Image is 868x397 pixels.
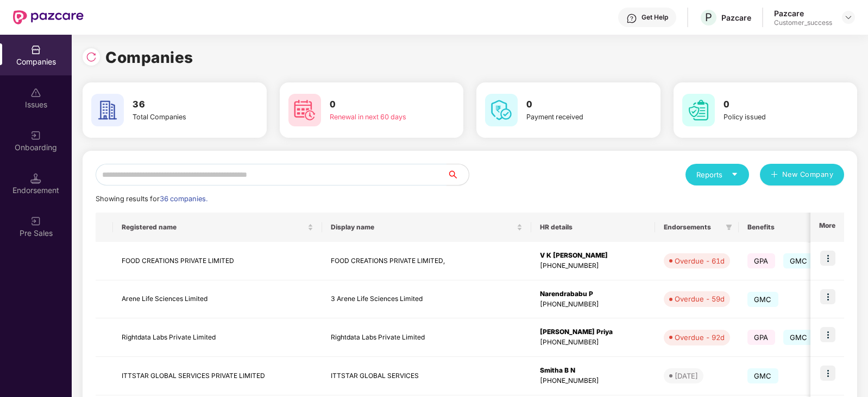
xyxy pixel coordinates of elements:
[122,223,305,232] span: Registered name
[485,94,518,126] img: svg+xml;base64,PHN2ZyB4bWxucz0iaHR0cDovL3d3dy53My5vcmcvMjAwMC9zdmciIHdpZHRoPSI2MCIgaGVpZ2h0PSI2MC...
[844,13,853,22] img: svg+xml;base64,PHN2ZyBpZD0iRHJvcGRvd24tMzJ4MzIiIHhtbG5zPSJodHRwOi8vd3d3LnczLm9yZy8yMDAwL3N2ZyIgd2...
[113,242,322,280] td: FOOD CREATIONS PRIVATE LIMITED
[675,255,725,266] div: Overdue - 61d
[747,292,778,307] span: GMC
[774,18,832,27] div: Customer_success
[774,8,832,18] div: Pazcare
[641,13,668,22] div: Get Help
[675,370,698,381] div: [DATE]
[724,98,817,112] h3: 0
[30,130,41,141] img: svg+xml;base64,PHN2ZyB3aWR0aD0iMjAiIGhlaWdodD0iMjAiIHZpZXdCb3g9IjAgMCAyMCAyMCIgZmlsbD0ibm9uZSIgeG...
[731,171,738,178] span: caret-down
[30,216,41,227] img: svg+xml;base64,PHN2ZyB3aWR0aD0iMjAiIGhlaWdodD0iMjAiIHZpZXdCb3g9IjAgMCAyMCAyMCIgZmlsbD0ibm9uZSIgeG...
[696,169,738,180] div: Reports
[747,253,775,268] span: GPA
[446,170,469,179] span: search
[540,376,646,386] div: [PHONE_NUMBER]
[540,337,646,348] div: [PHONE_NUMBER]
[540,299,646,310] div: [PHONE_NUMBER]
[724,112,817,123] div: Policy issued
[30,173,41,184] img: svg+xml;base64,PHN2ZyB3aWR0aD0iMTQuNSIgaGVpZ2h0PSIxNC41IiB2aWV3Qm94PSIwIDAgMTYgMTYiIGZpbGw9Im5vbm...
[705,11,712,24] span: P
[113,280,322,319] td: Arene Life Sciences Limited
[540,251,646,261] div: V K [PERSON_NAME]
[526,98,620,112] h3: 0
[160,195,207,203] span: 36 companies.
[783,253,814,268] span: GMC
[133,98,226,112] h3: 36
[747,368,778,383] span: GMC
[760,164,844,185] button: plusNew Company
[782,169,834,180] span: New Company
[820,289,835,304] img: icon
[30,87,41,98] img: svg+xml;base64,PHN2ZyBpZD0iSXNzdWVzX2Rpc2FibGVkIiB4bWxucz0iaHR0cDovL3d3dy53My5vcmcvMjAwMC9zdmciIH...
[113,318,322,357] td: Rightdata Labs Private Limited
[540,261,646,271] div: [PHONE_NUMBER]
[96,195,207,203] span: Showing results for
[783,330,814,345] span: GMC
[526,112,620,123] div: Payment received
[330,98,423,112] h3: 0
[682,94,715,126] img: svg+xml;base64,PHN2ZyB4bWxucz0iaHR0cDovL3d3dy53My5vcmcvMjAwMC9zdmciIHdpZHRoPSI2MCIgaGVpZ2h0PSI2MC...
[675,293,725,304] div: Overdue - 59d
[810,213,844,242] th: More
[133,112,226,123] div: Total Companies
[322,357,531,395] td: ITTSTAR GLOBAL SERVICES
[531,213,655,242] th: HR details
[113,213,322,242] th: Registered name
[820,251,835,266] img: icon
[820,366,835,381] img: icon
[86,52,97,62] img: svg+xml;base64,PHN2ZyBpZD0iUmVsb2FkLTMyeDMyIiB4bWxucz0iaHR0cDovL3d3dy53My5vcmcvMjAwMC9zdmciIHdpZH...
[721,12,751,23] div: Pazcare
[113,357,322,395] td: ITTSTAR GLOBAL SERVICES PRIVATE LIMITED
[322,213,531,242] th: Display name
[747,330,775,345] span: GPA
[540,289,646,299] div: Narendrababu P
[30,44,41,55] img: svg+xml;base64,PHN2ZyBpZD0iQ29tcGFuaWVzIiB4bWxucz0iaHR0cDovL3d3dy53My5vcmcvMjAwMC9zdmciIHdpZHRoPS...
[322,318,531,357] td: Rightdata Labs Private Limited
[540,366,646,376] div: Smitha B N
[330,112,423,123] div: Renewal in next 60 days
[724,221,734,234] span: filter
[322,280,531,319] td: 3 Arene Life Sciences Limited
[675,332,725,343] div: Overdue - 92d
[446,164,469,185] button: search
[664,223,721,232] span: Endorsements
[91,94,124,126] img: svg+xml;base64,PHN2ZyB4bWxucz0iaHR0cDovL3d3dy53My5vcmcvMjAwMC9zdmciIHdpZHRoPSI2MCIgaGVpZ2h0PSI2MC...
[626,13,637,24] img: svg+xml;base64,PHN2ZyBpZD0iSGVscC0zMngzMiIgeG1sbnM9Imh0dHA6Ly93d3cudzMub3JnLzIwMDAvc3ZnIiB3aWR0aD...
[540,327,646,337] div: [PERSON_NAME] Priya
[288,94,321,126] img: svg+xml;base64,PHN2ZyB4bWxucz0iaHR0cDovL3d3dy53My5vcmcvMjAwMC9zdmciIHdpZHRoPSI2MCIgaGVpZ2h0PSI2MC...
[820,327,835,342] img: icon
[105,46,193,69] h1: Companies
[331,223,514,232] span: Display name
[771,171,778,180] span: plus
[322,242,531,280] td: FOOD CREATIONS PRIVATE LIMITED,
[726,224,732,230] span: filter
[13,10,84,24] img: New Pazcare Logo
